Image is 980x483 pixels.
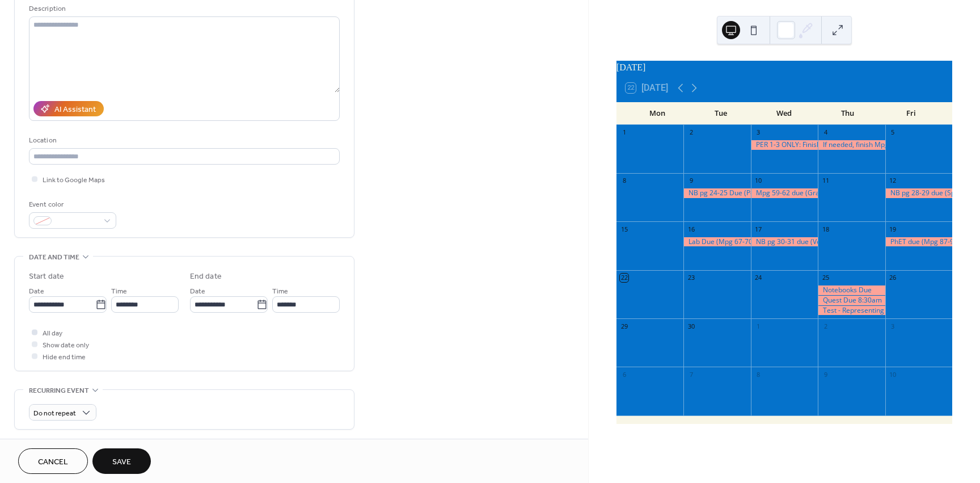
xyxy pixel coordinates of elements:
[687,225,695,233] div: 16
[33,101,104,116] button: AI Assistant
[43,339,89,351] span: Show date only
[687,322,695,330] div: 30
[29,135,337,146] div: Location
[620,177,628,185] div: 8
[190,285,205,297] span: Date
[33,407,76,420] span: Do not repeat
[751,237,818,247] div: NB pg 30-31 due (Velocity vs Time Graph Activity)
[620,370,628,379] div: 6
[29,251,79,263] span: Date and time
[885,188,952,198] div: NB pg 28-29 due (Speed & Velocity Problems)
[751,188,818,198] div: Mpg 59-62 due (Graphs & Tracks)
[754,274,763,282] div: 24
[112,456,131,468] span: Save
[821,274,830,282] div: 25
[818,285,885,295] div: Notebooks Due
[29,285,44,297] span: Date
[754,225,763,233] div: 17
[754,370,763,379] div: 8
[889,128,897,137] div: 5
[43,351,86,363] span: Hide end time
[626,102,689,125] div: Mon
[620,274,628,282] div: 22
[683,188,750,198] div: NB pg 24-25 Due (Position vs Time Graph Activity)
[885,237,952,247] div: PhET due (Mpg 87-90)
[616,61,952,74] div: [DATE]
[687,128,695,137] div: 2
[821,128,830,137] div: 4
[753,102,816,125] div: Wed
[92,448,151,474] button: Save
[620,322,628,330] div: 29
[754,128,763,137] div: 3
[29,385,89,397] span: Recurring event
[687,274,695,282] div: 23
[889,322,897,330] div: 3
[689,102,753,125] div: Tue
[29,3,337,15] div: Description
[38,456,68,468] span: Cancel
[620,128,628,137] div: 1
[751,140,818,150] div: PER 1-3 ONLY: Finish pg 35, if needed (Physics Classroom)
[889,370,897,379] div: 10
[272,285,288,297] span: Time
[687,177,695,185] div: 9
[816,102,880,125] div: Thu
[818,140,885,150] div: If needed, finish Mpg37 in NB pg19-20
[43,327,62,339] span: All day
[190,271,222,283] div: End date
[54,104,96,116] div: AI Assistant
[821,225,830,233] div: 18
[821,322,830,330] div: 2
[889,177,897,185] div: 12
[754,177,763,185] div: 10
[683,237,750,247] div: Lab Due (Mpg 67-70)
[818,296,885,305] div: Quest Due 8:30am
[687,370,695,379] div: 7
[754,322,763,330] div: 1
[111,285,127,297] span: Time
[880,102,943,125] div: Fri
[29,199,114,211] div: Event color
[821,370,830,379] div: 9
[29,271,64,283] div: Start date
[620,225,628,233] div: 15
[889,225,897,233] div: 19
[18,448,88,474] button: Cancel
[821,177,830,185] div: 11
[889,274,897,282] div: 26
[43,174,105,186] span: Link to Google Maps
[818,306,885,316] div: Test - Representing Motion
